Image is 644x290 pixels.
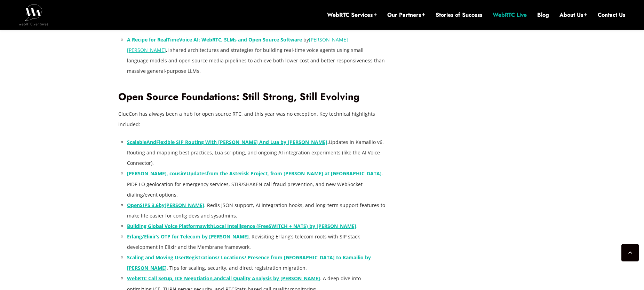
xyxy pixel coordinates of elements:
[223,275,320,282] a: Call Quality Analysis by [PERSON_NAME]
[127,139,146,145] a: Scalable
[165,202,204,208] a: [PERSON_NAME]
[146,139,156,145] a: And
[166,47,167,53] strong: .
[202,223,213,229] a: with
[127,231,386,252] li: . Revisiting Erlang’s telecom roots with SIP stack development in Elixir and the Membrane framework.
[127,254,186,261] a: Scaling and Moving User
[127,47,166,53] a: [PERSON_NAME]
[179,36,302,43] a: Voice AI: WebRTC, SLMs and Open Source Software
[436,11,482,19] a: Stories of Success
[19,4,48,25] img: WebRTC.ventures
[118,109,386,130] p: ClueCon has always been a hub for open source RTC, and this year was no exception. Key technical ...
[327,139,329,145] strong: .
[186,254,217,261] a: Registrations
[167,36,179,43] a: Time
[127,170,186,177] a: [PERSON_NAME], cousin!
[327,11,377,19] a: WebRTC Services
[127,36,167,43] a: A Recipe for Real
[159,202,165,208] a: by
[559,11,587,19] a: About Us
[493,11,527,19] a: WebRTC Live
[156,139,327,145] a: Flexible SIP Routing With [PERSON_NAME] And Lua by [PERSON_NAME]
[127,35,386,76] li: by I shared architectures and strategies for building real-time voice agents using small language...
[127,275,214,282] a: WebRTC Call Setup, ICE Negotiation,
[186,170,207,177] a: Updates
[127,223,202,229] a: Building Global Voice Platforms
[127,200,386,221] li: . Redis JSON support, AI integration hooks, and long-term support features to make life easier fo...
[172,233,249,240] a: for Telecom by [PERSON_NAME]
[127,252,386,273] li: . Tips for scaling, security, and direct registration migration.
[309,36,348,43] a: [PERSON_NAME]
[213,223,356,229] a: Local Intelligence (FreeSWITCH + NATS) by [PERSON_NAME]
[127,168,386,200] li: . PIDF-LO geolocation for emergency services, STIR/SHAKEN call fraud prevention, and new WebSocke...
[214,275,223,282] a: and
[127,137,386,168] li: Updates in Kamailio v6. Routing and mapping best practices, Lua scripting, and ongoing AI integra...
[127,233,170,240] a: Erlang/Elixir’s OTP
[387,11,425,19] a: Our Partners
[127,254,371,271] a: / Locations/ Presence from [GEOGRAPHIC_DATA] to Kamailio by [PERSON_NAME]
[537,11,549,19] a: Blog
[118,91,386,103] h2: Open Source Foundations: Still Strong, Still Evolving
[207,170,382,177] a: from the Asterisk Project, from [PERSON_NAME] at [GEOGRAPHIC_DATA]
[127,221,386,231] li: .
[127,202,159,208] a: OpenSIPS 3.6
[598,11,625,19] a: Contact Us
